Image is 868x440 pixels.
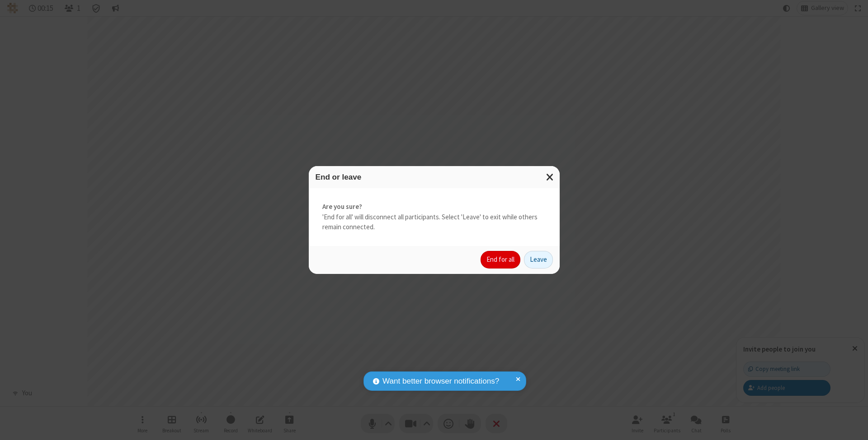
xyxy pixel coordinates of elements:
span: Want better browser notifications? [382,375,499,387]
button: Leave [524,251,553,269]
h3: End or leave [316,173,553,181]
strong: Are you sure? [322,202,546,212]
button: End for all [481,251,520,269]
div: 'End for all' will disconnect all participants. Select 'Leave' to exit while others remain connec... [309,188,560,246]
button: Close modal [541,166,560,188]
